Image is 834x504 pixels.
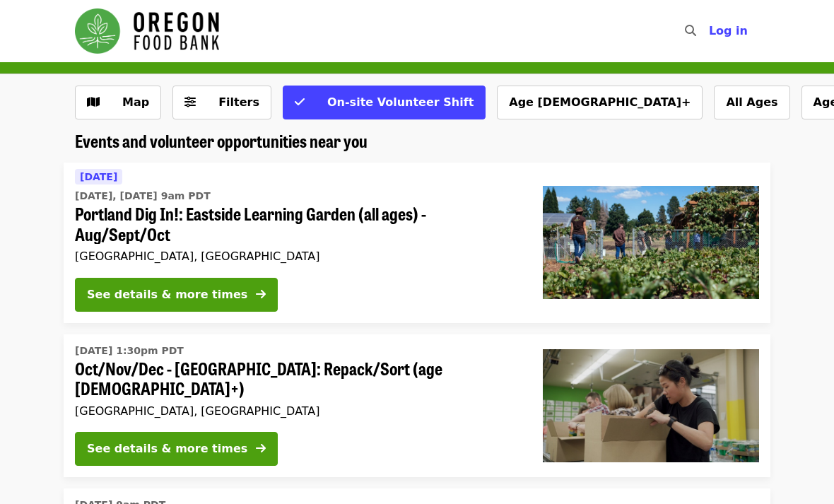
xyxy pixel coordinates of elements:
i: search icon [685,24,696,37]
span: On-site Volunteer Shift [327,95,474,109]
div: [GEOGRAPHIC_DATA], [GEOGRAPHIC_DATA] [75,404,520,418]
button: See details & more times [75,432,278,466]
i: map icon [87,95,100,109]
input: Search [705,14,716,48]
button: On-site Volunteer Shift [283,86,486,119]
span: Events and volunteer opportunities near you [75,128,368,153]
img: Portland Dig In!: Eastside Learning Garden (all ages) - Aug/Sept/Oct organized by Oregon Food Bank [543,186,759,299]
div: See details & more times [87,286,247,303]
div: See details & more times [87,440,247,457]
span: [DATE] [80,171,117,182]
button: All Ages [714,86,789,119]
span: Filters [218,95,259,109]
button: Log in [698,17,759,45]
time: [DATE], [DATE] 9am PDT [75,189,211,204]
i: check icon [295,95,305,109]
div: [GEOGRAPHIC_DATA], [GEOGRAPHIC_DATA] [75,250,520,263]
img: Oregon Food Bank - Home [75,8,219,54]
span: Oct/Nov/Dec - [GEOGRAPHIC_DATA]: Repack/Sort (age [DEMOGRAPHIC_DATA]+) [75,358,520,399]
span: Log in [709,24,748,37]
i: arrow-right icon [256,442,266,455]
i: sliders-h icon [184,95,196,109]
img: Oct/Nov/Dec - Portland: Repack/Sort (age 8+) organized by Oregon Food Bank [543,349,759,462]
button: See details & more times [75,278,278,312]
a: See details for "Portland Dig In!: Eastside Learning Garden (all ages) - Aug/Sept/Oct" [64,163,770,323]
button: Age [DEMOGRAPHIC_DATA]+ [497,86,703,119]
a: See details for "Oct/Nov/Dec - Portland: Repack/Sort (age 8+)" [64,334,770,478]
button: Show map view [75,86,161,119]
span: Portland Dig In!: Eastside Learning Garden (all ages) - Aug/Sept/Oct [75,204,520,245]
span: Map [122,95,149,109]
i: arrow-right icon [256,288,266,301]
time: [DATE] 1:30pm PDT [75,344,184,358]
button: Filters (0 selected) [172,86,271,119]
